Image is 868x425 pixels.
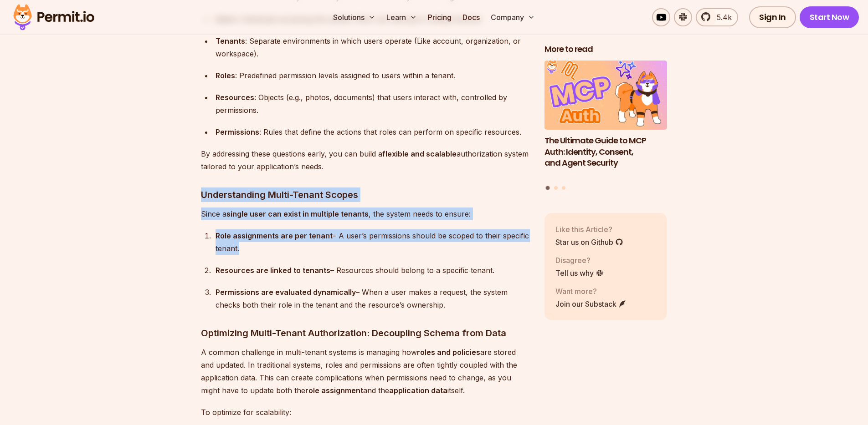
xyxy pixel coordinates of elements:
strong: Resources are linked to tenants [216,266,330,275]
div: : Objects (e.g., photos, documents) that users interact with, controlled by permissions. [216,91,530,116]
h2: More to read [544,44,668,55]
p: Disagree? [555,254,604,265]
strong: application data [389,386,447,395]
p: Like this Article? [555,223,623,234]
a: Start Now [800,6,859,28]
p: To optimize for scalability: [201,406,530,419]
h3: The Ultimate Guide to MCP Auth: Identity, Consent, and Agent Security [544,135,668,168]
strong: Resources [216,93,254,102]
strong: Permissions [216,127,259,137]
p: By addressing these questions early, you can build a authorization system tailored to your applic... [201,147,530,173]
strong: flexible and scalable [382,149,457,158]
div: : Separate environments in which users operate (Like account, organization, or workspace). [216,35,530,60]
img: Permit logo [9,2,98,33]
strong: role assignment [305,386,363,395]
p: A common challenge in multi-tenant systems is managing how are stored and updated. In traditional... [201,346,530,397]
a: Sign In [749,6,796,28]
strong: single user can exist in multiple tenants [226,209,369,218]
div: : Rules that define the actions that roles can perform on specific resources. [216,126,530,138]
a: Star us on Github [555,236,623,247]
a: 5.4k [696,8,738,26]
div: Posts [544,61,668,191]
a: Docs [459,8,483,26]
span: 5.4k [711,12,732,23]
button: Go to slide 1 [546,186,550,190]
strong: Role assignments are per tenant [216,231,333,240]
img: The Ultimate Guide to MCP Auth: Identity, Consent, and Agent Security [544,61,668,130]
a: The Ultimate Guide to MCP Auth: Identity, Consent, and Agent SecurityThe Ultimate Guide to MCP Au... [544,61,668,180]
strong: Permissions are evaluated dynamically [216,288,356,297]
h3: Understanding Multi-Tenant Scopes [201,187,530,202]
h3: Optimizing Multi-Tenant Authorization: Decoupling Schema from Data [201,326,530,340]
li: 1 of 3 [544,61,668,180]
div: : Predefined permission levels assigned to users within a tenant. [216,69,530,82]
div: – Resources should belong to a specific tenant. [216,264,530,277]
button: Go to slide 2 [554,186,558,189]
strong: Roles [216,71,235,80]
button: Company [487,8,539,26]
p: Since a , the system needs to ensure: [201,207,530,220]
a: Join our Substack [555,298,627,309]
a: Pricing [424,8,455,26]
button: Go to slide 3 [562,186,565,189]
button: Solutions [329,8,379,26]
strong: Tenants [216,36,245,46]
div: – When a user makes a request, the system checks both their role in the tenant and the resource’s... [216,286,530,311]
a: Tell us why [555,267,604,278]
strong: roles and policies [417,348,480,357]
div: – A user’s permissions should be scoped to their specific tenant. [216,229,530,255]
p: Want more? [555,285,627,296]
button: Learn [383,8,421,26]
